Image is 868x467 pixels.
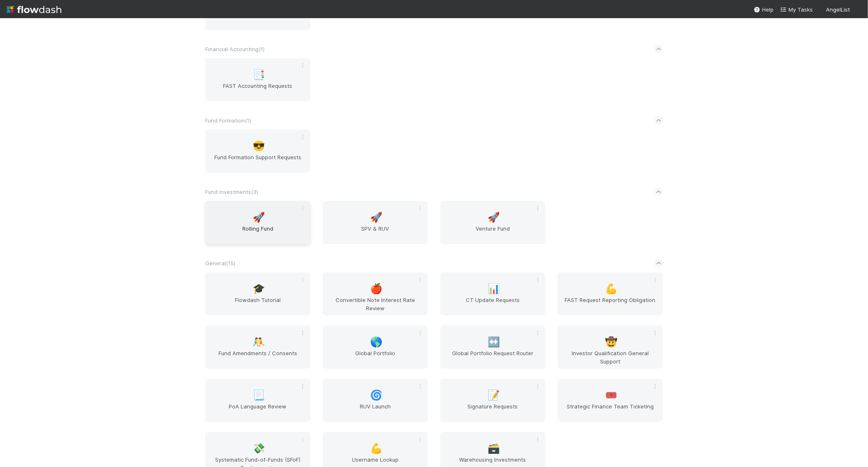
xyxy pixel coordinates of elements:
span: 💪 [605,283,618,294]
span: Global Portfolio [326,349,425,366]
a: 🤼Fund Amendments / Consents [205,325,310,369]
span: 😎 [253,141,265,151]
a: 💪FAST Request Reporting Obligation [558,272,663,316]
span: General ( 15 ) [205,260,235,267]
span: 📊 [488,283,500,294]
span: Global Portfolio Request Router [443,349,542,366]
span: ↔️ [488,337,500,347]
a: 🎓Flowdash Tutorial [205,272,310,316]
a: 🤠Investor Qualification General Support [558,325,663,369]
span: 🤠 [605,337,618,347]
a: 📊CT Update Requests [440,272,545,316]
span: 🎓 [253,283,265,294]
span: Investor Qualification General Support [561,349,659,366]
span: CT Update Requests [443,296,542,312]
span: FAST Accounting Requests [209,82,307,98]
a: 📃PoA Language Review [205,379,310,422]
a: My Tasks [780,5,813,14]
span: 🤼 [253,337,265,347]
span: 🚀 [253,212,265,223]
a: 🍎Convertible Note Interest Rate Review [323,272,428,316]
span: 🍎 [371,283,383,294]
span: 📝 [488,390,500,401]
img: avatar_041b9f3e-9684-4023-b9b7-2f10de55285d.png [853,6,861,14]
a: 🌎Global Portfolio [323,325,428,369]
span: Venture Fund [443,224,542,241]
a: 🎟️Strategic Finance Team Ticketing [558,379,663,422]
span: 💸 [253,443,265,454]
span: Financial Accounting ( 1 ) [205,46,265,52]
span: Strategic Finance Team Ticketing [561,402,659,419]
img: logo-inverted-e16ddd16eac7371096b0.svg [7,2,61,17]
a: ↔️Global Portfolio Request Router [440,325,545,369]
span: My Tasks [780,6,813,13]
span: 🎟️ [605,390,618,401]
a: 🚀SPV & RUV [323,201,428,244]
span: Signature Requests [443,402,542,419]
span: 🗃️ [488,443,500,454]
span: Fund Formation Support Requests [209,153,307,170]
span: PoA Language Review [209,402,307,419]
span: 🚀 [488,212,500,223]
span: Flowdash Tutorial [209,296,307,312]
span: FAST Request Reporting Obligation [561,296,659,312]
span: 🚀 [371,212,383,223]
span: 💪 [371,443,383,454]
span: Fund Investments ( 3 ) [205,189,258,195]
div: Help [754,5,774,14]
span: 🌎 [371,337,383,347]
span: SPV & RUV [326,224,425,241]
span: 📃 [253,390,265,401]
span: Rolling Fund [209,224,307,241]
span: Convertible Note Interest Rate Review [326,296,425,312]
span: AngelList [826,6,850,13]
a: 🚀Rolling Fund [205,201,310,244]
a: 🌀RUV Launch [323,379,428,422]
a: 📝Signature Requests [440,379,545,422]
span: Fund Amendments / Consents [209,349,307,366]
a: 🚀Venture Fund [440,201,545,244]
span: RUV Launch [326,402,425,419]
span: Fund Formation ( 1 ) [205,117,251,124]
span: 🌀 [371,390,383,401]
span: 📑 [253,69,265,80]
span: Failing Sanity Checks - IOS [209,10,307,27]
a: 📑FAST Accounting Requests [205,58,310,101]
a: 😎Fund Formation Support Requests [205,130,310,173]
